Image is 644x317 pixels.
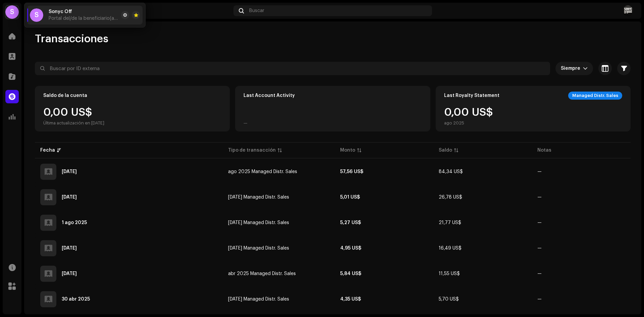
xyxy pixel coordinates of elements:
img: ac2d6ba7-6e03-4d56-b356-7b6d8d7d168b [623,5,633,16]
span: Sonyc Off [49,9,72,14]
div: 30 abr 2025 [62,297,90,302]
strong: 5,84 US$ [340,271,361,276]
strong: 5,01 US$ [340,195,360,200]
span: abr 2025 Managed Distr. Sales [228,271,296,276]
div: 1 jun 2025 [62,271,77,276]
span: jun 2025 Managed Distr. Sales [228,220,289,225]
re-a-table-badge: — [537,195,542,200]
div: S [5,5,19,19]
strong: 4,35 US$ [340,297,361,302]
span: 84,34 US$ [439,169,463,174]
re-a-table-badge: — [537,297,542,302]
span: 11,55 US$ [439,271,460,276]
span: 5,70 US$ [439,297,459,302]
strong: 4,95 US$ [340,246,361,251]
span: may 2025 Managed Distr. Sales [228,246,289,251]
span: Portal del/de la beneficiario(a) <Disetti> [49,16,118,21]
div: — [244,120,248,126]
strong: 5,27 US$ [340,220,361,225]
span: 26,78 US$ [439,195,462,200]
span: 21,77 US$ [439,220,461,225]
span: Siempre [561,62,583,75]
div: Última actualización en [DATE] [43,120,104,126]
re-a-table-badge: — [537,246,542,251]
span: Transacciones [35,32,108,46]
div: S [30,8,43,22]
div: Saldo [439,147,452,154]
div: Last Account Activity [244,93,295,98]
input: Buscar por ID externa [35,62,550,75]
span: mar 2025 Managed Distr. Sales [228,297,289,302]
div: Saldo de la cuenta [43,93,87,98]
div: Tipo de transacción [228,147,276,154]
span: ago 2025 Managed Distr. Sales [228,169,297,174]
div: Last Royalty Statement [444,93,499,98]
div: 2 oct 2025 [62,169,77,174]
re-a-table-badge: — [537,169,542,174]
div: ago 2025 [444,120,493,126]
re-a-table-badge: — [537,220,542,225]
div: Managed Distr. Sales [568,92,622,100]
div: Monto [340,147,355,154]
div: 1 ago 2025 [62,220,87,225]
strong: 57,56 US$ [340,169,363,174]
span: 16,49 US$ [439,246,462,251]
div: dropdown trigger [583,62,588,75]
div: Fecha [40,147,55,154]
span: jul 2025 Managed Distr. Sales [228,195,289,200]
div: 3 jul 2025 [62,246,77,251]
re-a-table-badge: — [537,271,542,276]
span: Buscar [249,8,264,13]
div: 2 sept 2025 [62,195,77,200]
